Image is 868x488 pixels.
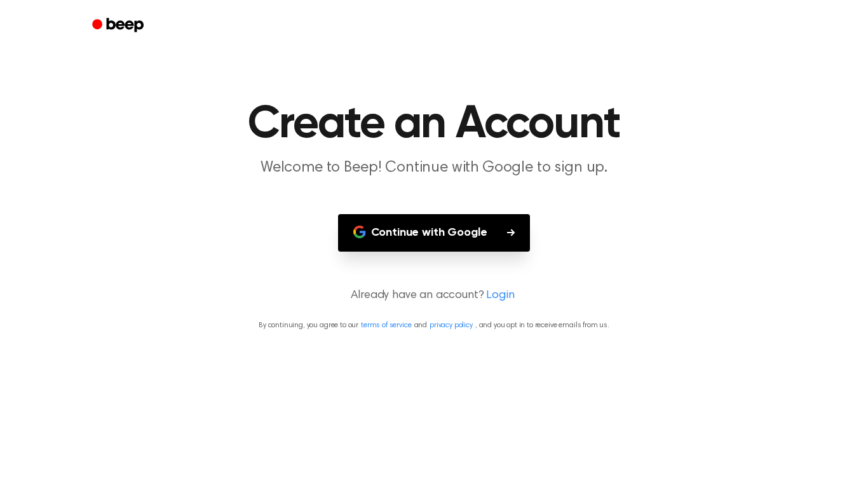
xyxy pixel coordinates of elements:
[361,322,411,329] a: terms of service
[486,287,514,304] a: Login
[430,322,473,329] a: privacy policy
[109,102,759,147] h1: Create an Account
[15,287,853,304] p: Already have an account?
[190,158,678,179] p: Welcome to Beep! Continue with Google to sign up.
[15,320,853,331] p: By continuing, you agree to our and , and you opt in to receive emails from us.
[83,13,155,38] a: Beep
[338,214,531,252] button: Continue with Google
